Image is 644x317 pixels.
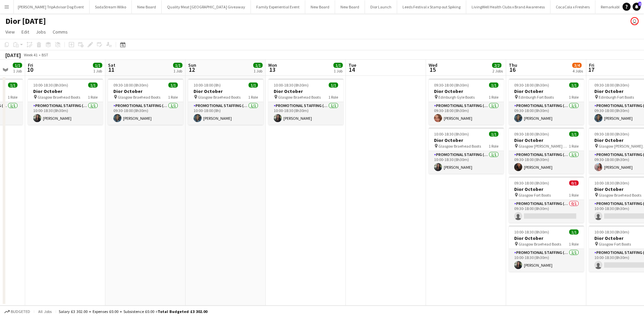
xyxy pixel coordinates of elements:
button: Dior Launch [365,0,397,13]
a: View [3,28,17,36]
div: Salary £3 302.00 + Expenses £0.00 + Subsistence £0.00 = [59,309,207,314]
a: Jobs [33,28,49,36]
span: View [5,29,15,35]
a: 2 [633,3,641,11]
span: Comms [53,29,68,35]
button: Family Experiential Event [251,0,305,13]
button: SodaStream Wilko [90,0,132,13]
div: [DATE] [5,52,21,58]
button: LivingWell Health Clubs x Brand Awareness [466,0,550,13]
span: Edit [21,29,29,35]
button: New Board [335,0,365,13]
span: Jobs [36,29,46,35]
span: Budgeted [11,309,30,314]
a: Comms [50,28,70,36]
button: CocaCola x Freshers [550,0,595,13]
button: [PERSON_NAME] TripAdvisor Dog Event [12,0,90,13]
div: BST [42,52,48,57]
button: Leeds Festival x Stamp out Spiking [397,0,466,13]
button: New Board [132,0,162,13]
button: Budgeted [3,308,31,315]
button: Quality Meat [GEOGRAPHIC_DATA] Giveaway [162,0,251,13]
span: All jobs [37,309,53,314]
a: Edit [19,28,32,36]
span: 2 [638,2,641,6]
button: New Board [305,0,335,13]
app-user-avatar: Joanne Milne [631,17,639,25]
h1: Dior [DATE] [5,16,46,26]
span: Total Budgeted £3 302.00 [158,309,207,314]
